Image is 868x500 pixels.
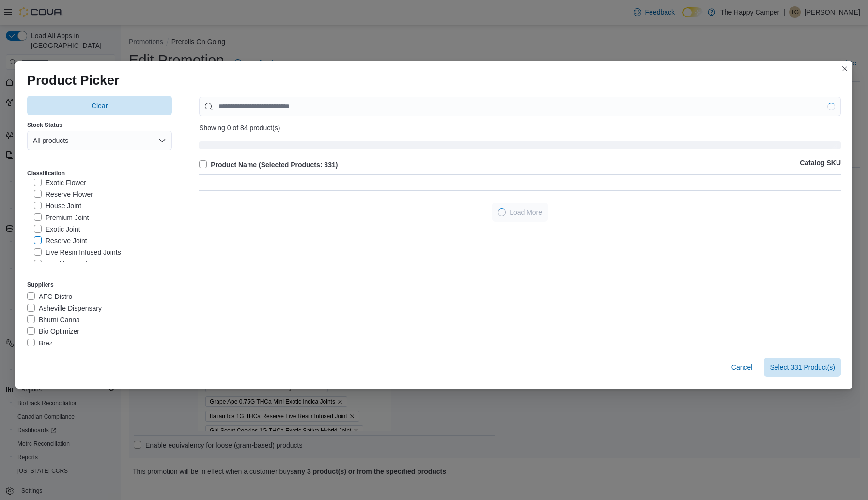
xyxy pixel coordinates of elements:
label: Reserve Flower [34,188,93,200]
span: Clear [92,101,108,110]
span: Loading [199,143,841,151]
label: Exotic Joint [34,223,80,235]
button: Closes this modal window [839,63,851,75]
label: Classification [27,170,65,177]
button: LoadingLoad More [492,203,548,222]
button: Cancel [728,358,757,377]
label: Reserve Joint [34,235,87,247]
span: Load More [510,207,542,217]
label: Stock Status [27,121,62,129]
label: Smoking Devices [34,258,98,270]
label: Suppliers [27,281,54,289]
label: Product Name (Selected Products: 331) [199,159,338,171]
button: Select 331 Product(s) [764,358,841,377]
label: House Joint [34,200,81,212]
label: Premium Joint [34,212,89,223]
button: All products [27,131,172,150]
span: Select 331 Product(s) [770,362,835,372]
span: Loading [498,208,506,216]
label: Asheville Dispensary [27,302,102,314]
button: Clear [27,96,172,115]
label: AFG Distro [27,291,72,302]
div: Showing 0 of 84 product(s) [199,124,841,132]
input: Use aria labels when no actual label is in use [199,97,841,116]
label: Exotic Flower [34,177,86,188]
label: Brez [27,337,53,349]
label: Bhumi Canna [27,314,80,326]
label: Live Resin Infused Joints [34,247,121,258]
p: Catalog SKU [800,159,841,171]
h1: Product Picker [27,73,120,88]
span: Cancel [731,362,753,372]
label: Bio Optimizer [27,326,79,337]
